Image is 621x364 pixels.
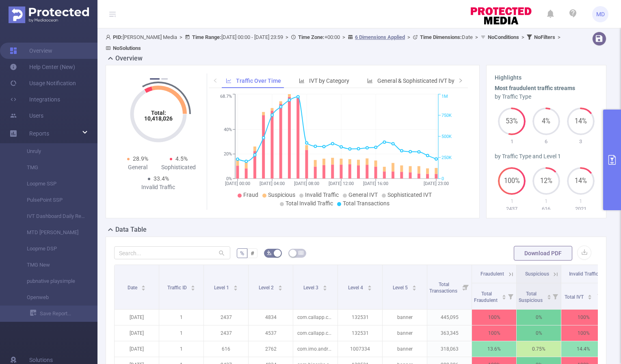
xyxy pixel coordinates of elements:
p: 1 [495,197,529,205]
i: icon: left [213,78,218,83]
b: No Filters [534,34,555,40]
p: 2437 [495,205,529,213]
span: Level 2 [259,285,275,291]
div: Sort [278,284,283,289]
b: PID: [113,34,123,40]
tspan: 500K [441,134,452,139]
a: pubnative playsimple [16,273,88,289]
p: 1007334 [338,341,382,357]
div: Sophisticated [158,163,199,172]
p: 1 [159,325,203,341]
a: TMG New [16,257,88,273]
tspan: [DATE] 12:00 [329,181,354,186]
p: 445,095 [427,310,472,325]
tspan: Total: [151,110,166,116]
div: Invalid Traffic [138,183,179,192]
b: Time Zone: [298,34,325,40]
b: No Solutions [113,45,141,51]
button: 1 [150,78,160,80]
p: 3 [563,138,598,146]
tspan: 0 [441,176,444,181]
p: [DATE] [115,341,159,357]
div: Sort [141,284,146,289]
span: MD [596,6,605,22]
i: Filter menu [594,283,606,309]
span: 100% [498,178,526,184]
p: 100% [561,310,606,325]
p: com.callapp.contacts [293,310,338,325]
span: > [519,34,527,40]
p: 0% [517,310,561,325]
a: PulsePoint SSP [16,192,88,208]
p: 2437 [204,325,248,341]
p: banner [383,341,427,357]
div: by Traffic Type [495,93,598,101]
button: Download PDF [514,246,572,261]
a: Help Center (New) [10,59,75,75]
i: icon: user [106,34,113,40]
a: MTD [PERSON_NAME] [16,224,88,241]
p: 100% [472,310,516,325]
p: banner [383,325,427,341]
span: [PERSON_NAME] Media [DATE] 00:00 - [DATE] 23:59 +00:00 [106,34,563,51]
p: 1 [529,197,564,205]
i: icon: caret-down [502,296,506,299]
h3: Highlights [495,73,598,82]
span: 14% [567,178,595,184]
span: Total Fraudulent [474,291,499,303]
a: Users [10,108,43,124]
b: Time Dimensions : [420,34,462,40]
span: Reports [29,130,49,137]
p: 2437 [204,310,248,325]
i: icon: bg-colors [267,250,272,255]
span: 14% [567,118,595,125]
span: Invalid Traffic [305,192,339,198]
i: icon: table [299,250,303,255]
span: General IVT [348,192,378,198]
i: icon: caret-down [278,287,282,290]
div: by Traffic Type and Level 1 [495,152,598,161]
i: icon: caret-down [367,287,372,290]
tspan: 68.7% [220,94,232,99]
div: Sort [233,284,238,289]
i: icon: caret-up [233,284,238,286]
a: Overview [10,43,52,59]
b: Time Range: [192,34,221,40]
i: icon: caret-down [547,296,551,299]
p: 1 [563,197,598,205]
span: 28.9% [133,155,148,162]
a: Loopme DSP [16,241,88,257]
i: icon: caret-up [502,293,506,296]
tspan: 250K [441,155,452,160]
i: icon: caret-up [412,284,416,286]
p: 6 [529,138,564,146]
div: Sort [502,293,506,298]
tspan: [DATE] 16:00 [363,181,388,186]
p: 132531 [338,325,382,341]
i: icon: caret-up [322,284,327,286]
span: Level 4 [348,285,364,291]
h2: Overview [115,54,143,63]
div: Sort [412,284,417,289]
span: Sophisticated IVT [387,192,432,198]
i: icon: caret-down [191,287,195,290]
span: > [555,34,563,40]
i: icon: caret-up [278,284,282,286]
div: General [117,163,158,172]
span: Date [420,34,473,40]
div: Sort [547,293,552,298]
p: 4834 [249,310,293,325]
div: Sort [587,293,592,298]
p: 2021 [563,205,598,213]
span: 4.5% [175,155,188,162]
span: Total IVT [565,294,585,300]
a: Openweb [16,289,88,306]
i: icon: caret-down [322,287,327,290]
p: com.callapp.contacts [293,325,338,341]
a: Unruly [16,143,88,159]
a: TMG [16,159,88,176]
a: IVT Dashboard Daily Report [16,208,88,224]
p: [DATE] [115,310,159,325]
input: Search... [114,246,230,259]
i: icon: caret-up [367,284,372,286]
